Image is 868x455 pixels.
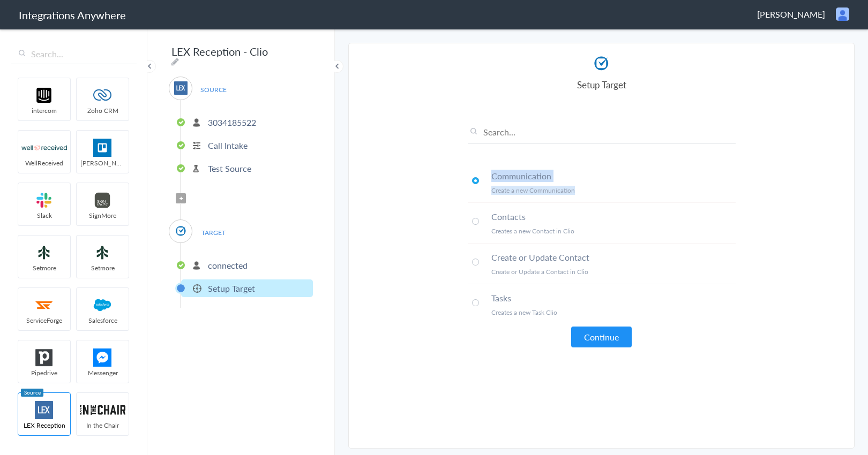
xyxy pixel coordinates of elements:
[208,282,255,294] p: Setup Target
[80,244,125,262] img: setmoreNew.jpg
[80,348,125,367] img: FBM.png
[491,170,736,182] h4: Communication
[80,401,125,419] img: inch-logo.svg
[468,78,736,91] h4: Setup Target
[757,8,825,20] span: [PERSON_NAME]
[208,139,248,151] p: Call Intake
[571,327,632,347] button: Continue
[468,126,736,143] input: Search...
[174,81,188,95] img: lex-app-logo.svg
[21,348,67,367] img: pipedrive.png
[80,191,125,209] img: signmore-logo.png
[21,86,67,104] img: intercom-logo.svg
[18,316,70,325] span: ServiceForge
[18,211,70,220] span: Slack
[19,7,126,22] h1: Integrations Anywhere
[77,158,129,168] span: [PERSON_NAME]
[21,191,67,209] img: slack-logo.svg
[491,226,736,236] p: Creates a new Contact in Clio
[21,139,67,157] img: wr-logo.svg
[18,263,70,272] span: Setmore
[208,162,251,175] p: Test Source
[491,292,736,304] h4: Tasks
[491,186,736,195] p: Create a new Communication
[21,296,67,314] img: serviceforge-icon.png
[77,106,129,115] span: Zoho CRM
[208,259,248,271] p: connected
[80,296,125,314] img: salesforce-logo.svg
[21,244,67,262] img: setmoreNew.jpg
[836,7,849,21] img: user.png
[193,225,234,240] span: TARGET
[18,368,70,377] span: Pipedrive
[174,224,188,238] img: clio-logo.svg
[491,267,736,276] p: Create or Update a Contact in Clio
[491,251,736,263] h4: Create or Update Contact
[193,82,234,97] span: SOURCE
[18,421,70,430] span: LEX Reception
[77,263,129,272] span: Setmore
[18,106,70,115] span: intercom
[18,158,70,168] span: WellReceived
[592,54,611,73] img: clio-logo.svg
[11,44,137,64] input: Search...
[491,308,736,317] p: Creates a new Task Clio
[77,211,129,220] span: SignMore
[491,210,736,223] h4: Contacts
[21,401,67,419] img: lex-app-logo.svg
[77,368,129,377] span: Messenger
[77,421,129,430] span: In the Chair
[77,316,129,325] span: Salesforce
[80,86,125,104] img: zoho-logo.svg
[208,116,256,128] p: 3034185522
[80,139,125,157] img: trello.png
